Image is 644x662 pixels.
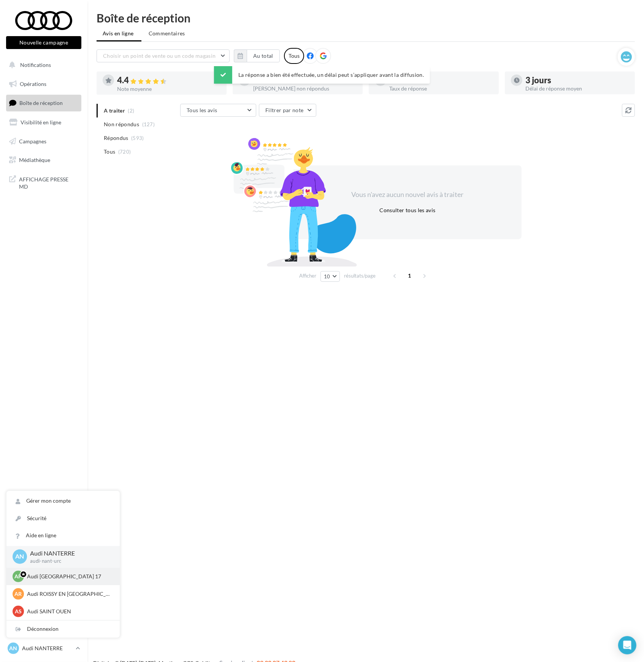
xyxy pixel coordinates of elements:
[5,76,83,92] a: Opérations
[30,558,108,565] p: audi-nant-urc
[19,174,78,191] span: AFFICHAGE PRESSE MD
[149,30,185,37] span: Commentaires
[214,66,430,84] div: La réponse a bien été effectuée, un délai peut s’appliquer avant la diffusion.
[15,573,22,580] span: AP
[27,573,111,580] p: Audi [GEOGRAPHIC_DATA] 17
[104,134,128,142] span: Répondus
[5,133,83,149] a: Campagnes
[142,121,155,127] span: (127)
[6,492,120,510] a: Gérer mon compte
[117,76,220,85] div: 4.4
[6,641,81,656] a: AN Audi NANTERRE
[389,76,493,84] div: 83 %
[20,81,46,87] span: Opérations
[5,114,83,130] a: Visibilité en ligne
[16,552,24,561] span: AN
[20,62,51,68] span: Notifications
[344,272,376,279] span: résultats/page
[97,49,230,62] button: Choisir un point de vente ou un code magasin
[27,608,111,615] p: Audi SAINT OUEN
[320,271,340,282] button: 10
[103,52,216,59] span: Choisir un point de vente ou un code magasin
[19,157,50,163] span: Médiathèque
[389,86,493,91] div: Taux de réponse
[5,57,80,73] button: Notifications
[104,148,115,156] span: Tous
[6,621,120,638] div: Déconnexion
[97,12,635,24] div: Boîte de réception
[118,149,131,155] span: (720)
[525,76,629,84] div: 3 jours
[187,107,217,113] span: Tous les avis
[104,121,139,128] span: Non répondus
[21,119,61,125] span: Visibilité en ligne
[30,549,108,558] p: Audi NANTERRE
[618,636,636,654] div: Open Intercom Messenger
[15,608,22,615] span: AS
[6,36,81,49] button: Nouvelle campagne
[19,100,63,106] span: Boîte de réception
[5,95,83,111] a: Boîte de réception
[131,135,144,141] span: (593)
[234,49,280,62] button: Au total
[180,104,256,117] button: Tous les avis
[247,49,280,62] button: Au total
[259,104,316,117] button: Filtrer par note
[6,527,120,544] a: Aide en ligne
[342,190,473,200] div: Vous n'avez aucun nouvel avis à traiter
[10,645,17,652] span: AN
[19,138,46,144] span: Campagnes
[6,510,120,527] a: Sécurité
[404,270,416,282] span: 1
[376,206,438,215] button: Consulter tous les avis
[525,86,629,91] div: Délai de réponse moyen
[324,273,330,279] span: 10
[27,590,111,598] p: Audi ROISSY EN [GEOGRAPHIC_DATA]
[299,272,316,279] span: Afficher
[5,171,83,194] a: AFFICHAGE PRESSE MD
[284,48,304,64] div: Tous
[5,152,83,168] a: Médiathèque
[15,590,22,598] span: AR
[117,86,220,92] div: Note moyenne
[22,645,73,652] p: Audi NANTERRE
